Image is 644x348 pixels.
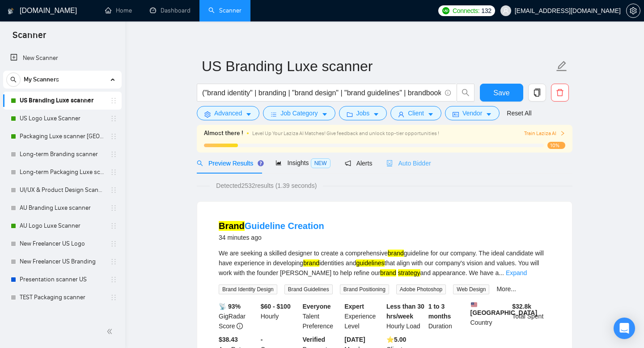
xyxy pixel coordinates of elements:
[202,55,554,77] input: Scanner name...
[301,301,343,331] div: Talent Preference
[551,89,568,97] span: delete
[219,221,324,231] a: BrandGuideline Creation
[339,106,387,120] button: folderJobscaret-down
[3,49,122,67] li: New Scanner
[427,301,469,331] div: Duration
[197,160,261,167] span: Preview Results
[528,84,546,102] button: copy
[345,160,373,167] span: Alerts
[303,336,326,343] b: Verified
[105,7,132,14] a: homeHome
[373,111,379,118] span: caret-down
[20,110,105,127] a: US Logo Luxe Scanner
[259,301,301,331] div: Hourly
[7,76,20,83] span: search
[345,160,351,166] span: notification
[246,111,252,118] span: caret-down
[556,60,568,72] span: edit
[208,7,241,14] a: searchScanner
[311,158,330,168] span: NEW
[219,284,277,294] span: Brand Identity Design
[396,284,446,294] span: Adobe Photoshop
[257,159,265,167] div: Tooltip anchor
[390,106,441,120] button: userClientcaret-down
[110,240,117,247] span: holder
[261,303,291,310] b: $60 - $100
[284,284,333,294] span: Brand Guidelines
[303,303,331,310] b: Everyone
[110,187,117,194] span: holder
[398,269,420,276] mark: strategy
[24,71,59,89] span: My Scanners
[481,6,491,16] span: 132
[202,87,441,98] input: Search Freelance Jobs...
[197,160,203,166] span: search
[510,301,552,331] div: Total Spent
[347,111,353,118] span: folder
[503,8,509,14] span: user
[110,133,117,140] span: holder
[626,4,640,18] button: setting
[614,318,635,339] div: Open Intercom Messenger
[386,160,393,166] span: robot
[150,7,191,14] a: dashboardDashboard
[110,97,117,104] span: holder
[110,276,117,283] span: holder
[204,111,211,118] span: setting
[217,301,259,331] div: GigRadar Score
[275,159,330,166] span: Insights
[10,49,114,67] a: New Scanner
[428,111,434,118] span: caret-down
[280,108,318,118] span: Job Category
[524,129,565,138] button: Train Laziza AI
[560,131,565,136] span: right
[20,163,105,181] a: Long-term Packaging Luxe scanner
[445,90,451,96] span: info-circle
[110,222,117,229] span: holder
[499,269,504,276] span: ...
[219,336,238,343] b: $38.43
[388,250,404,257] mark: brand
[507,108,531,118] a: Reset All
[263,106,335,120] button: barsJob Categorycaret-down
[237,323,243,329] span: info-circle
[453,111,459,118] span: idcard
[275,160,282,166] span: area-chart
[512,303,531,310] b: $ 32.8k
[20,199,105,217] a: AU Branding Luxe scanner
[408,108,424,118] span: Client
[340,284,389,294] span: Brand Positioning
[252,130,439,136] span: Level Up Your Laziza AI Matches! Give feedback and unlock top-tier opportunities !
[486,111,492,118] span: caret-down
[356,259,384,267] mark: guidelines
[344,336,365,343] b: [DATE]
[470,301,538,316] b: [GEOGRAPHIC_DATA]
[457,84,475,102] button: search
[3,71,122,306] li: My Scanners
[20,181,105,199] a: UI/UX & Product Design Scanner
[506,269,527,276] a: Expand
[344,303,364,310] b: Expert
[626,7,640,14] a: setting
[5,29,53,47] span: Scanner
[110,258,117,265] span: holder
[20,235,105,253] a: New Freelancer US Logo
[110,294,117,301] span: holder
[627,7,640,14] span: setting
[106,327,115,336] span: double-left
[386,336,406,343] b: ⭐️ 5.00
[551,84,569,102] button: delete
[219,221,245,231] mark: Brand
[6,72,21,87] button: search
[219,248,551,278] div: We are seeking a skilled designer to create a comprehensive guideline for our company. The ideal ...
[385,301,427,331] div: Hourly Load
[20,271,105,289] a: Presentation scanner US
[469,301,511,331] div: Country
[214,108,242,118] span: Advanced
[445,106,500,120] button: idcardVendorcaret-down
[110,115,117,122] span: holder
[110,151,117,158] span: holder
[20,127,105,145] a: Packaging Luxe scanner [GEOGRAPHIC_DATA]
[493,87,509,98] span: Save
